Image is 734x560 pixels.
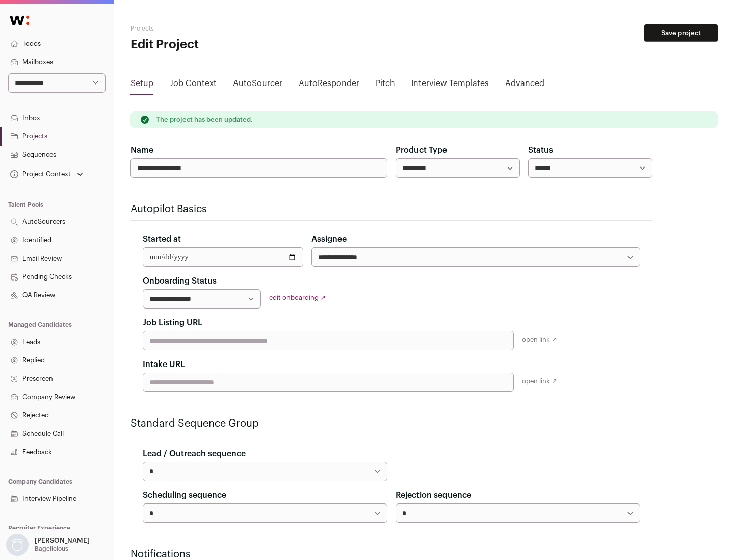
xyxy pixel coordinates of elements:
p: Bagelicious [35,545,68,553]
img: Wellfound [4,10,35,31]
img: nopic.png [6,534,29,556]
p: The project has been updated. [156,116,253,124]
label: Status [528,144,553,156]
button: Open dropdown [4,534,92,556]
div: Project Context [8,170,71,178]
label: Started at [143,233,181,245]
label: Onboarding Status [143,275,217,287]
h1: Edit Project [130,37,326,53]
a: Pitch [376,77,395,94]
label: Job Listing URL [143,317,202,329]
label: Rejection sequence [396,489,471,501]
label: Product Type [396,144,447,156]
a: edit onboarding ↗ [269,294,326,301]
h2: Projects [130,24,326,33]
a: Job Context [170,77,217,94]
h2: Autopilot Basics [130,202,652,216]
a: Interview Templates [411,77,489,94]
h2: Standard Sequence Group [130,416,652,431]
a: AutoResponder [299,77,359,94]
a: AutoSourcer [233,77,282,94]
label: Scheduling sequence [143,489,226,501]
label: Assignee [311,233,347,245]
button: Open dropdown [8,167,85,181]
button: Save project [644,24,718,42]
p: [PERSON_NAME] [35,537,90,545]
a: Advanced [505,77,544,94]
label: Name [130,144,153,156]
label: Lead / Outreach sequence [143,447,246,460]
label: Intake URL [143,358,185,371]
a: Setup [130,77,153,94]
